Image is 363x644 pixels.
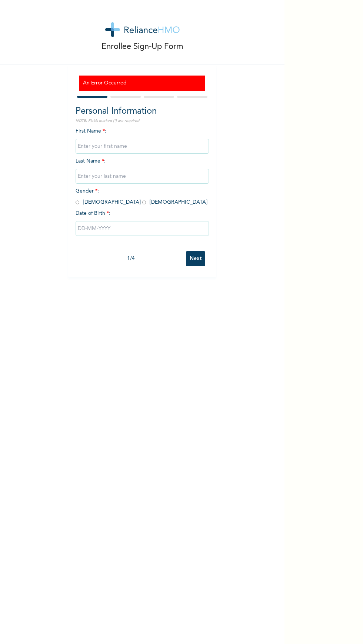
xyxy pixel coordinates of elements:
[76,129,209,149] span: First Name :
[76,255,186,263] div: 1 / 4
[105,22,180,37] img: logo
[76,169,209,184] input: Enter your last name
[76,159,209,179] span: Last Name :
[76,118,209,124] p: NOTE: Fields marked (*) are required
[76,188,207,205] span: Gender : [DEMOGRAPHIC_DATA] [DEMOGRAPHIC_DATA]
[186,251,205,266] input: Next
[76,221,209,236] input: DD-MM-YYYY
[76,105,209,118] h2: Personal Information
[83,79,202,87] h3: An Error Occurred
[101,41,183,53] p: Enrollee Sign-Up Form
[76,210,110,217] span: Date of Birth :
[76,139,209,154] input: Enter your first name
